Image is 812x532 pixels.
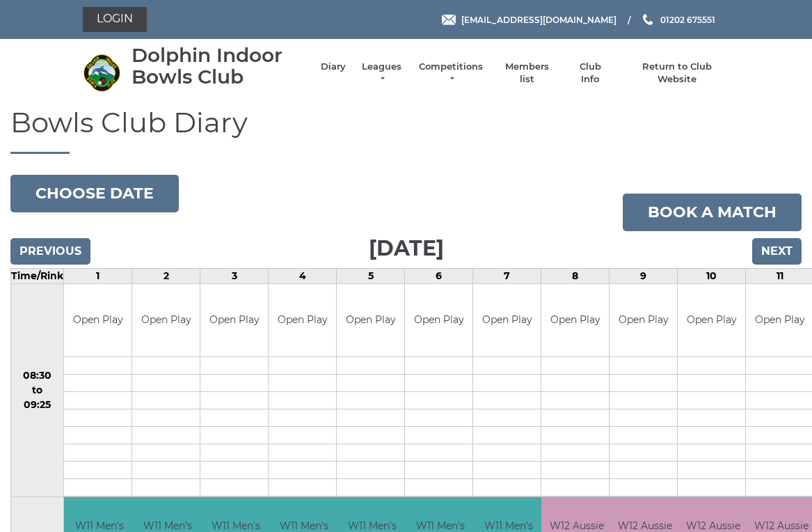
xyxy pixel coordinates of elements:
input: Previous [10,238,90,265]
a: Members list [498,61,556,86]
a: Book a match [623,194,802,231]
img: Dolphin Indoor Bowls Club [83,54,121,92]
h1: Bowls Club Diary [10,107,802,154]
span: [EMAIL_ADDRESS][DOMAIN_NAME] [461,14,616,24]
td: Open Play [405,284,472,357]
td: 2 [132,268,200,283]
td: Open Play [337,284,404,357]
td: 9 [610,268,678,283]
img: Phone us [643,14,653,25]
td: Open Play [200,284,268,357]
td: Open Play [473,284,541,357]
a: Phone us 01202 675551 [641,13,715,26]
td: 3 [200,268,269,283]
div: Dolphin Indoor Bowls Club [132,45,307,88]
td: Open Play [64,284,132,357]
a: Leagues [360,61,404,86]
td: 7 [473,268,541,283]
td: Open Play [541,284,609,357]
a: Competitions [417,61,484,86]
td: 6 [405,268,473,283]
td: Open Play [132,284,200,357]
td: 5 [337,268,405,283]
td: Open Play [678,284,745,357]
td: Time/Rink [11,268,64,283]
img: Email [442,15,456,25]
td: 4 [269,268,337,283]
td: Open Play [269,284,336,357]
td: 10 [678,268,746,283]
td: 08:30 to 09:25 [11,283,64,497]
span: 01202 675551 [660,14,715,24]
td: Open Play [610,284,677,357]
td: 8 [541,268,610,283]
td: 1 [64,268,132,283]
a: Club Info [570,61,610,86]
a: Login [83,7,147,32]
a: Diary [321,61,346,73]
input: Next [752,238,802,265]
a: Email [EMAIL_ADDRESS][DOMAIN_NAME] [442,13,616,26]
button: Choose date [10,175,179,212]
a: Return to Club Website [624,61,729,86]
